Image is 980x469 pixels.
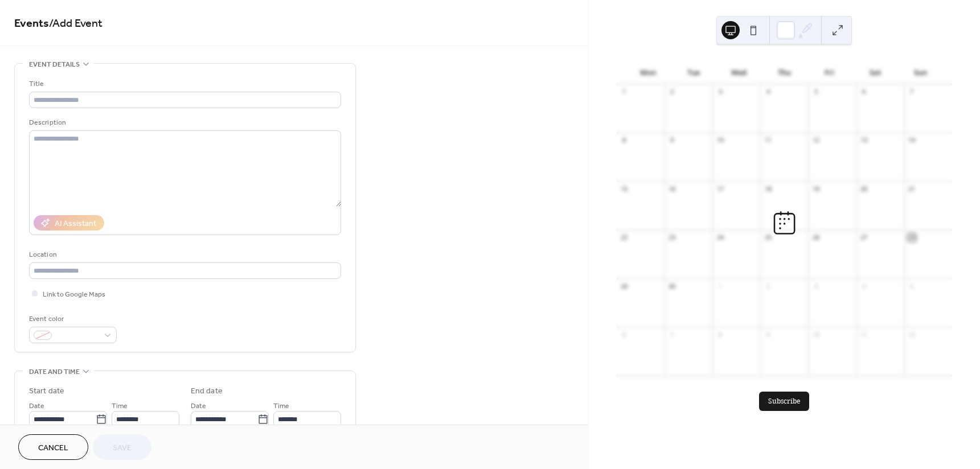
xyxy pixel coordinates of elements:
[811,330,820,339] div: 10
[29,249,339,261] div: Location
[29,313,114,325] div: Event color
[811,136,820,145] div: 12
[897,61,943,84] div: Sun
[29,117,339,129] div: Description
[811,233,820,242] div: 26
[811,88,820,96] div: 5
[18,434,88,460] button: Cancel
[908,233,916,242] div: 28
[716,184,724,193] div: 17
[860,136,868,145] div: 13
[29,400,44,412] span: Date
[29,78,339,90] div: Title
[29,366,80,378] span: Date and time
[811,184,820,193] div: 19
[668,233,676,242] div: 23
[908,88,916,96] div: 7
[860,282,868,290] div: 4
[764,184,772,193] div: 18
[620,136,629,145] div: 8
[620,282,629,290] div: 29
[43,289,105,301] span: Link to Google Maps
[716,61,762,84] div: Wed
[668,330,676,339] div: 7
[761,61,807,84] div: Thu
[38,442,68,454] span: Cancel
[759,392,809,411] button: Subscribe
[671,61,716,84] div: Tue
[668,136,676,145] div: 9
[191,385,223,397] div: End date
[764,136,772,145] div: 11
[764,233,772,242] div: 25
[860,233,868,242] div: 27
[668,282,676,290] div: 30
[811,282,820,290] div: 3
[860,330,868,339] div: 11
[908,136,916,145] div: 14
[29,59,80,71] span: Event details
[764,330,772,339] div: 9
[764,88,772,96] div: 4
[49,13,102,35] span: / Add Event
[716,282,724,290] div: 1
[716,330,724,339] div: 8
[273,400,289,412] span: Time
[668,184,676,193] div: 16
[620,233,629,242] div: 22
[716,88,724,96] div: 3
[620,88,629,96] div: 1
[908,330,916,339] div: 12
[626,61,671,84] div: Mon
[908,282,916,290] div: 5
[668,88,676,96] div: 2
[860,184,868,193] div: 20
[908,184,916,193] div: 21
[112,400,128,412] span: Time
[852,61,898,84] div: Sat
[191,400,206,412] span: Date
[29,385,64,397] div: Start date
[14,13,49,35] a: Events
[807,61,852,84] div: Fri
[764,282,772,290] div: 2
[860,88,868,96] div: 6
[716,136,724,145] div: 10
[620,330,629,339] div: 6
[620,184,629,193] div: 15
[716,233,724,242] div: 24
